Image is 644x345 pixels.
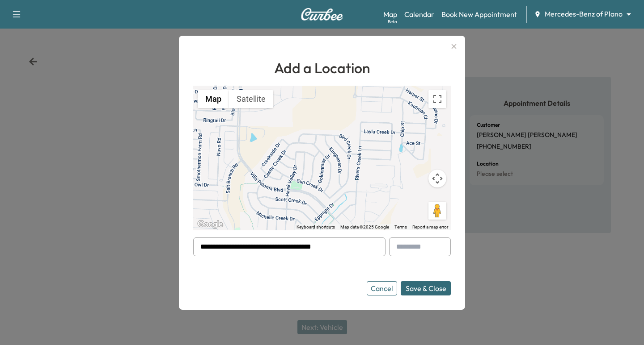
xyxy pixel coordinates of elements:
img: Google [195,219,225,230]
button: Save & Close [401,281,451,295]
button: Map camera controls [428,170,446,187]
a: Open this area in Google Maps (opens a new window) [195,219,225,230]
a: Calendar [404,9,434,20]
span: Map data ©2025 Google [340,224,389,229]
button: Show satellite imagery [229,90,273,108]
button: Keyboard shortcuts [297,224,335,230]
a: Report a map error [412,224,448,229]
a: MapBeta [383,9,397,20]
span: Mercedes-Benz of Plano [545,9,623,19]
a: Book New Appointment [441,9,517,20]
button: Toggle fullscreen view [428,90,446,108]
button: Drag Pegman onto the map to open Street View [428,202,446,220]
div: Beta [388,18,397,25]
button: Show street map [198,90,229,108]
button: Cancel [367,281,397,295]
img: Curbee Logo [301,8,343,21]
h1: Add a Location [193,57,451,79]
a: Terms (opens in new tab) [394,224,407,229]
